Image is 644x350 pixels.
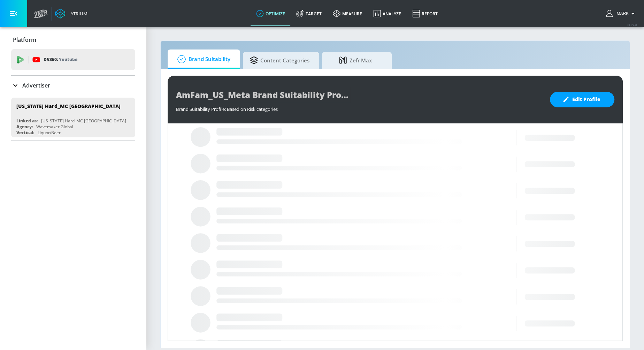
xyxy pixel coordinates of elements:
[175,51,230,68] span: Brand Suitability
[22,82,50,89] p: Advertiser
[627,23,637,27] span: v 4.24.0
[13,36,36,44] p: Platform
[11,98,135,137] div: [US_STATE] Hard_MC [GEOGRAPHIC_DATA]Linked as:[US_STATE] Hard_MC [GEOGRAPHIC_DATA]Agency:Wavemake...
[564,95,600,104] span: Edit Profile
[11,49,135,70] div: DV360: Youtube
[36,124,73,130] div: Wavemaker Global
[550,92,614,107] button: Edit Profile
[59,56,77,63] p: Youtube
[368,1,407,26] a: Analyze
[176,102,543,112] div: Brand Suitability Profile: Based on Risk categories
[16,103,121,109] div: [US_STATE] Hard_MC [GEOGRAPHIC_DATA]
[38,130,61,136] div: Liquor/Beer
[16,124,33,130] div: Agency:
[407,1,443,26] a: Report
[614,11,629,16] span: login as: mark.kawakami@zefr.com
[291,1,327,26] a: Target
[11,30,135,50] div: Platform
[327,1,368,26] a: measure
[250,52,309,69] span: Content Categories
[68,10,87,17] div: Atrium
[44,56,77,63] p: DV360:
[606,9,637,18] button: Mark
[55,8,87,19] a: Atrium
[41,118,126,124] div: [US_STATE] Hard_MC [GEOGRAPHIC_DATA]
[16,130,34,136] div: Vertical:
[11,76,135,95] div: Advertiser
[251,1,291,26] a: optimize
[16,118,38,124] div: Linked as:
[329,52,382,69] span: Zefr Max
